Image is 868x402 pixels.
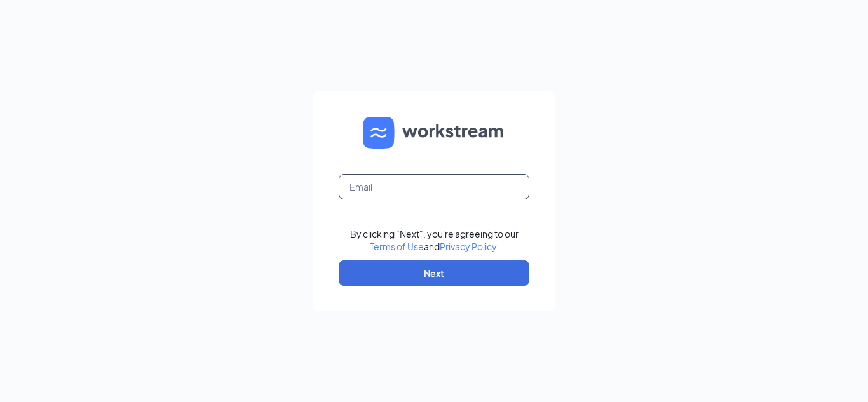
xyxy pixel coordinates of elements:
[339,174,529,199] input: Email
[363,117,505,149] img: WS logo and Workstream text
[440,241,496,252] a: Privacy Policy
[370,241,424,252] a: Terms of Use
[350,227,519,253] div: By clicking "Next", you're agreeing to our and .
[339,260,529,286] button: Next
